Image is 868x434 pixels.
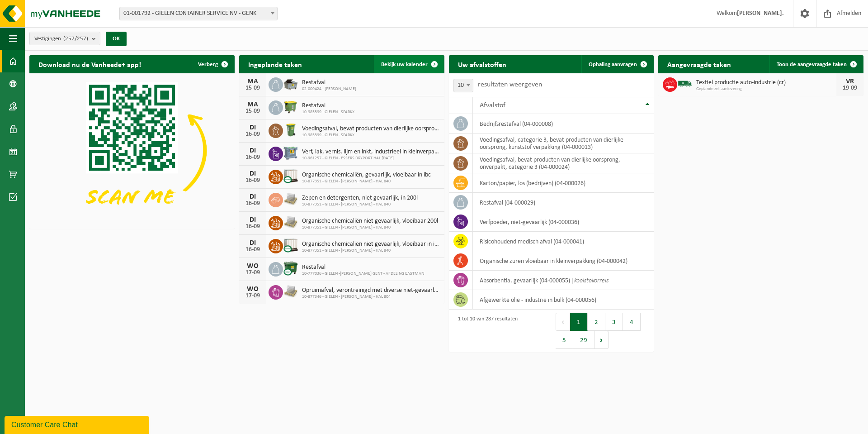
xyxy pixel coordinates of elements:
span: Geplande zelfaanlevering [696,86,836,92]
span: Restafval [302,264,424,271]
span: 10-985399 - GIELEN - SPARKX [302,110,354,115]
i: koolstokorrels [574,277,609,284]
div: MA [244,78,262,85]
div: 1 tot 10 van 287 resultaten [453,312,518,350]
td: absorbentia, gevaarlijk (04-000055) | [473,271,654,290]
div: DI [244,193,262,200]
span: 10-777036 - GIELEN -[PERSON_NAME] GENT - AFDELING EASTMAN [302,271,424,277]
div: 17-09 [244,293,262,299]
img: PB-IC-CU [283,238,298,253]
div: 16-09 [244,224,262,230]
div: WO [244,262,262,270]
button: Verberg [191,55,234,73]
div: DI [244,170,262,177]
td: voedingsafval, bevat producten van dierlijke oorsprong, onverpakt, categorie 3 (04-000024) [473,153,654,173]
span: 10-985399 - GIELEN - SPARKX [302,133,440,138]
div: 17-09 [244,270,262,276]
span: Verf, lak, vernis, lijm en inkt, industrieel in kleinverpakking [302,148,440,156]
div: DI [244,239,262,247]
img: LP-PA-00000-WDN-11 [283,191,298,207]
img: WB-1100-HPE-GN-50 [283,99,298,114]
button: Next [594,331,609,349]
div: DI [244,147,262,154]
span: Verberg [198,62,218,67]
span: Organische chemicaliën niet gevaarlijk, vloeibaar 200l [302,218,438,225]
div: WO [244,286,262,293]
div: 16-09 [244,177,262,184]
span: Voedingsafval, bevat producten van dierlijke oorsprong, onverpakt, categorie 3 [302,125,440,133]
button: OK [106,32,127,46]
img: Download de VHEPlus App [29,73,235,227]
td: organische zuren vloeibaar in kleinverpakking (04-000042) [473,251,654,271]
td: voedingsafval, categorie 3, bevat producten van dierlijke oorsprong, kunststof verpakking (04-000... [473,134,654,153]
button: 29 [573,331,594,349]
span: 10-877351 - GIELEN - [PERSON_NAME] - HAL 840 [302,179,431,184]
img: BL-SO-LV [677,76,693,91]
span: Textiel productie auto-industrie (cr) [696,79,836,86]
span: Restafval [302,79,356,86]
img: PB-AP-0800-MET-02-01 [283,145,298,161]
img: WB-0240-HPE-GN-50 [283,122,298,138]
span: 10-877351 - GIELEN - [PERSON_NAME] - HAL 840 [302,248,440,253]
td: afgewerkte olie - industrie in bulk (04-000056) [473,290,654,310]
span: 01-001792 - GIELEN CONTAINER SERVICE NV - GENK [119,7,278,20]
span: 10-877351 - GIELEN - [PERSON_NAME] - HAL 840 [302,225,438,230]
strong: [PERSON_NAME]. [737,10,784,17]
td: restafval (04-000029) [473,193,654,212]
button: 5 [556,331,573,349]
h2: Aangevraagde taken [658,55,740,73]
td: verfpoeder, niet-gevaarlijk (04-000036) [473,212,654,232]
count: (257/257) [63,36,88,42]
img: PB-IC-CU [283,168,298,184]
label: resultaten weergeven [478,81,542,88]
span: Organische chemicaliën, gevaarlijk, vloeibaar in ibc [302,172,431,179]
span: Ophaling aanvragen [589,62,637,67]
span: 01-001792 - GIELEN CONTAINER SERVICE NV - GENK [120,7,277,20]
h2: Ingeplande taken [239,55,311,73]
div: 16-09 [244,200,262,207]
span: Toon de aangevraagde taken [777,62,847,67]
span: Restafval [302,102,354,110]
div: 16-09 [244,247,262,253]
td: bedrijfsrestafval (04-000008) [473,114,654,134]
span: 10-877346 - GIELEN - [PERSON_NAME] - HAL 804 [302,294,440,300]
span: Bekijk uw kalender [381,62,428,67]
span: Vestigingen [34,32,88,46]
div: 19-09 [841,85,859,91]
button: 3 [605,313,623,331]
a: Toon de aangevraagde taken [769,55,863,73]
button: 2 [588,313,605,331]
span: Zepen en detergenten, niet gevaarlijk, in 200l [302,195,418,202]
button: 1 [570,313,588,331]
button: Previous [556,313,570,331]
a: Bekijk uw kalender [374,55,443,73]
div: 16-09 [244,154,262,161]
img: LP-PA-00000-WDN-11 [283,284,298,299]
td: risicohoudend medisch afval (04-000041) [473,232,654,251]
button: Vestigingen(257/257) [29,32,100,45]
div: 16-09 [244,131,262,138]
td: karton/papier, los (bedrijven) (04-000026) [473,173,654,193]
div: MA [244,101,262,108]
span: 10-961257 - GIELEN - ESSERS DRYPORT HAL [DATE] [302,156,440,161]
span: 02-009424 - [PERSON_NAME] [302,86,356,92]
img: WB-1100-CU [283,261,298,276]
div: 15-09 [244,108,262,114]
a: Ophaling aanvragen [581,55,653,73]
span: Opruimafval, verontreinigd met diverse niet-gevaarlijke afvalstoffen [302,287,440,294]
span: 10 [453,79,473,92]
div: VR [841,78,859,85]
span: Organische chemicaliën niet gevaarlijk, vloeibaar in ibc [302,241,440,248]
iframe: chat widget [5,414,151,434]
span: 10-877351 - GIELEN - [PERSON_NAME] - HAL 840 [302,202,418,207]
div: DI [244,124,262,131]
img: WB-5000-GAL-GY-01 [283,76,298,91]
span: 10 [454,79,473,92]
button: 4 [623,313,641,331]
span: Afvalstof [480,102,505,109]
img: LP-PA-00000-WDN-11 [283,215,298,230]
div: 15-09 [244,85,262,91]
h2: Download nu de Vanheede+ app! [29,55,150,73]
div: DI [244,216,262,224]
